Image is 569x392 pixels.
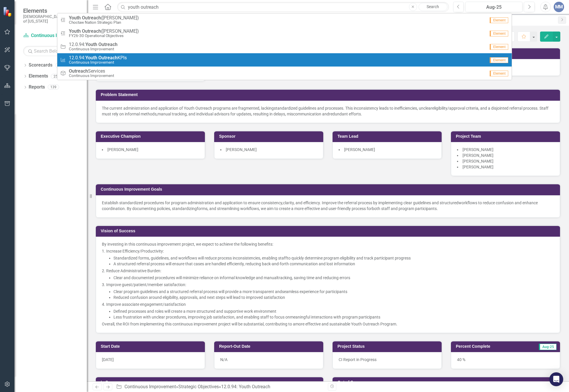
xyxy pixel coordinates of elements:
span: 12.0.94: KPIs [69,55,127,60]
span: Element [490,57,508,63]
span: forth communication and lost information [280,262,355,266]
strong: Youth [85,42,97,47]
a: Continuous Improvement [124,384,176,389]
span: Element [490,17,508,23]
p: ​ [102,241,554,247]
a: Outreach([PERSON_NAME])FY26-30 Operational ObjectivesElement [57,27,512,40]
div: Open Intercom Messenger [549,372,563,386]
span: Standardized forms, guidelines, and workflows will reduce process inconsistencies, enabling staff [113,256,287,260]
h3: Sponsor [219,134,320,139]
p: ​ [106,248,554,254]
span: Clear program guidelines and a structured referral process will provide a more transparent and [113,289,282,294]
p: ​ [113,289,554,295]
a: Scorecards [29,62,52,69]
p: ​ [113,261,554,267]
h3: Report-Out Date [219,344,320,349]
strong: Youth [85,55,97,60]
small: Continuous Improvement [69,73,114,78]
a: Reports [29,84,45,91]
a: 12.0.94:Youth OutreachContinuous ImprovementElement [57,40,512,53]
button: MM [554,2,564,12]
span: workflows to reduce confusion and enhance coordination. By documenting policies, standardizing [102,200,538,211]
h3: Out of Scope [337,380,557,384]
button: Aug-25 [465,2,522,12]
span: Services [69,69,114,74]
span: Improve guest/patient/member satisfaction: [106,282,186,287]
span: Less frustration with unclear procedures, improving job satisfaction, and enabling staff to focus on [113,315,290,319]
small: Choctaw Nation Strategic Plan [69,20,139,25]
span: Element [490,71,508,76]
span: Establish standardized procedures for program administration and application to ensure consistency, [102,200,283,205]
strong: Outreach [82,15,101,21]
small: [DEMOGRAPHIC_DATA] Nation of [US_STATE] [23,14,81,24]
span: [PERSON_NAME] [462,165,493,169]
span: Defined processes and roles will create a more structured and supportive work environment [113,309,276,314]
h3: Vision of Success [101,229,557,233]
div: 40 % [451,352,560,369]
div: 139 [48,85,59,90]
div: 6 [55,63,65,68]
p: ​ [113,308,554,314]
strong: Outreach [98,42,118,47]
span: Elements [23,7,81,14]
p: ​ [106,282,554,288]
span: clarity, and efficiency. Improve the referral process by implementing clear guidelines and struct... [283,200,458,205]
span: forms, and streamlining workflows, we aim to create a more effective and user-friendly process for [197,206,372,211]
span: The current administration and application of Youth Outreach programs are fragmented, lacking [102,106,274,111]
span: both staff and program participants. [372,206,438,211]
h3: Start Date [101,344,202,349]
span: Reduce Administrative Burden: [106,268,161,273]
span: [PERSON_NAME] [462,153,493,158]
h3: Team Lead [337,134,439,139]
div: » » [116,384,324,390]
h3: Project Team [456,134,557,139]
span: [PERSON_NAME] [226,147,257,152]
span: seamless experience for participants [282,289,347,294]
span: 12.0.94: [69,42,118,47]
input: Search ClearPoint... [117,2,449,12]
h3: Project Status [337,344,439,349]
p: ​ [113,275,554,281]
span: more effective and sustainable Youth Outreach Program. [295,322,397,326]
div: N/A [214,352,323,369]
a: 12.0.94:Youth OutreachKPIsContinuous ImprovementElement [57,53,512,67]
h3: Continuous Improvement Goals [101,187,557,192]
h3: Executive Champion [101,134,202,139]
span: Aug-25 [539,344,557,350]
p: ​ [113,255,554,261]
a: Elements [29,73,48,80]
span: [PERSON_NAME] [344,147,375,152]
input: Search Below... [23,46,81,56]
span: [PERSON_NAME] [107,147,138,152]
small: Continuous Improvement [69,47,118,51]
h3: Percent Complete [456,344,522,349]
span: CI Report in Progress [339,357,377,362]
h3: In Scope [101,380,320,384]
strong: Outreach [69,68,88,74]
p: ​ [106,268,554,274]
span: eligibility/approval criteria, and a disjointed referral process. Staff must rely on informal met... [102,106,548,116]
a: Search [419,3,447,11]
span: standardized guidelines and processes. This inconsistency leads to inefficiencies, unclear [274,106,432,111]
span: By investing in this continuous improvement project, we expect to achieve the following benefits: [102,242,273,246]
span: Reduced confusion around eligibility, approvals, and next steps will lead to improved satisfaction [113,295,285,300]
span: ([PERSON_NAME]) [69,29,139,34]
small: Continuous Improvement [69,60,127,65]
strong: Outreach [98,55,118,60]
span: [DATE] [102,357,114,362]
span: [PERSON_NAME] [462,147,493,152]
a: Outreach([PERSON_NAME])Choctaw Nation Strategic PlanElement [57,13,512,27]
span: Increase Efficiency/Productivity: [106,249,164,253]
span: manual tracking, and individual advisors for updates, resulting in delays, miscommunication and [157,112,329,116]
a: Continuous Improvement [23,32,81,39]
img: ClearPoint Strategy [3,6,13,16]
p: ​ [113,295,554,300]
a: Strategic Objectives [178,384,219,389]
p: ​ [113,314,554,320]
span: Element [490,44,508,50]
span: redundant efforts. [329,112,362,116]
strong: Outreach [82,28,101,34]
span: tracking, saving time and reducing errors [277,275,350,280]
div: 259 [51,74,62,79]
